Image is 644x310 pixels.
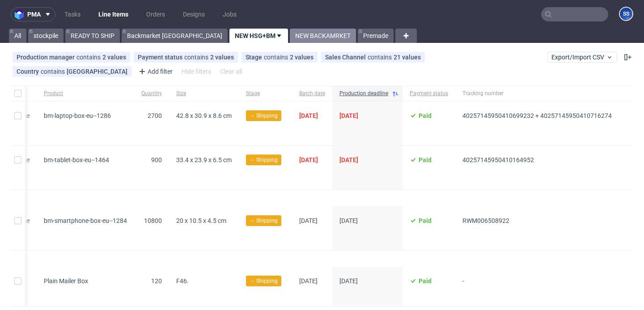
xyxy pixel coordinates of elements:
[44,112,111,119] span: bm-laptop-box-eu--1286
[394,54,421,61] div: 21 values
[44,90,127,97] span: Product
[76,54,102,61] span: contains
[102,54,126,61] div: 2 values
[210,54,234,61] div: 2 values
[358,29,394,43] a: Premade
[9,29,26,43] a: All
[246,90,285,97] span: Stage
[178,7,210,21] a: Designs
[122,29,228,43] a: Backmarket [GEOGRAPHIC_DATA]
[462,112,612,119] span: 40257145950410699232 + 40257145950410716274
[419,156,432,163] span: Paid
[339,217,358,224] span: [DATE]
[290,29,356,43] a: NEW BACKAMRKET
[67,68,127,75] div: [GEOGRAPHIC_DATA]
[620,8,632,20] figcaption: SS
[180,65,213,78] div: Hide filters
[368,54,394,61] span: contains
[151,156,162,163] span: 900
[41,68,67,75] span: contains
[144,217,162,224] span: 10800
[65,29,120,43] a: READY TO SHIP
[551,54,613,61] span: Export/Import CSV
[176,156,232,163] span: 33.4 x 23.9 x 6.5 cm
[176,112,232,119] span: 42.8 x 30.9 x 8.6 cm
[299,217,318,224] span: [DATE]
[462,90,612,97] span: Tracking number
[419,277,432,285] span: Paid
[59,7,86,21] a: Tasks
[176,277,189,285] span: F46.
[299,156,318,163] span: [DATE]
[44,156,109,163] span: bm-tablet-box-eu--1464
[299,112,318,119] span: [DATE]
[325,54,368,61] span: Sales Channel
[176,90,232,97] span: Size
[246,54,264,61] span: Stage
[15,9,27,20] img: logo
[151,277,162,285] span: 120
[135,64,174,79] div: Add filter
[339,112,358,119] span: [DATE]
[339,277,358,285] span: [DATE]
[299,277,318,285] span: [DATE]
[547,52,617,63] button: Export/Import CSV
[218,65,244,78] div: Clear all
[419,217,432,224] span: Paid
[462,156,534,163] span: 40257145950410164952
[250,217,278,225] span: → Shipping
[250,277,278,285] span: → Shipping
[17,68,41,75] span: Country
[264,54,290,61] span: contains
[462,277,612,295] span: -
[27,11,41,17] span: pma
[176,217,226,224] span: 20 x 10.5 x 4.5 cm
[339,156,358,163] span: [DATE]
[11,7,55,21] button: pma
[184,54,210,61] span: contains
[141,90,162,97] span: Quantity
[28,29,64,43] a: stockpile
[17,54,76,61] span: Production manager
[410,90,448,97] span: Payment status
[290,54,314,61] div: 2 values
[462,217,509,224] span: RWM006508922
[44,217,127,224] span: bm-smartphone-box-eu--1284
[148,112,162,119] span: 2700
[44,277,88,285] span: Plain Mailer Box
[419,112,432,119] span: Paid
[217,7,242,21] a: Jobs
[250,156,278,164] span: → Shipping
[141,7,170,21] a: Orders
[339,90,388,97] span: Production deadline
[299,90,325,97] span: Batch date
[93,7,134,21] a: Line Items
[229,29,288,43] a: NEW HSG+BM
[250,112,278,120] span: → Shipping
[138,54,184,61] span: Payment status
